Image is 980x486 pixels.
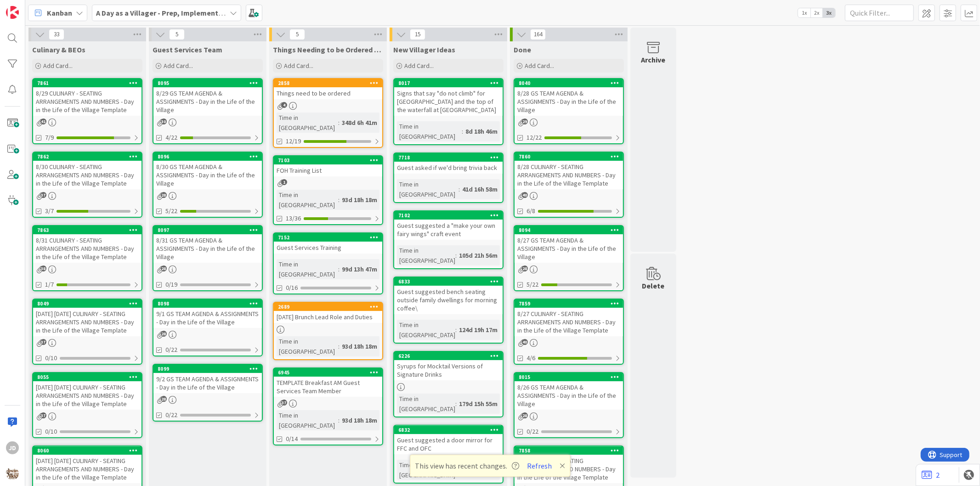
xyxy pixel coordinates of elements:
[161,396,167,402] span: 28
[40,413,46,418] span: 37
[398,80,503,86] div: 8017
[161,192,167,198] span: 28
[153,152,263,218] a: 80968/30 GS TEAM AGENDA & ASSIGNMENTS - Day in the Life of the Village5/22
[515,79,623,87] div: 8040
[519,447,623,454] div: 7858
[164,62,193,70] span: Add Card...
[33,308,142,336] div: [DATE] [DATE] CULINARY - SEATING ARRANGEMENTS AND NUMBERS - Day in the Life of the Village Template
[161,331,167,337] span: 28
[284,62,313,70] span: Add Card...
[394,426,503,454] div: 6832Guest suggested a door mirror for FFC and OFC
[527,206,535,216] span: 6/8
[455,399,457,409] span: :
[33,455,142,483] div: [DATE] [DATE] CULINARY - SEATING ARRANGEMENTS AND NUMBERS - Day in the Life of the Village Template
[394,360,503,380] div: Syrups for Mocktail Versions of Signature Drinks
[273,367,383,446] a: 6945TEMPLATE Breakfast AM Guest Services Team MemberTime in [GEOGRAPHIC_DATA]:93d 18h 18m0/14
[47,7,72,18] span: Kanban
[393,78,504,145] a: 8017Signs that say "do not climb" for [GEOGRAPHIC_DATA] and the top of the waterfall at [GEOGRAPH...
[514,78,624,144] a: 80408/28 GS TEAM AGENDA & ASSIGNMENTS - Day in the Life of the Village12/22
[394,352,503,360] div: 6226
[273,302,383,360] a: 2689[DATE] Brunch Lead Role and DutiesTime in [GEOGRAPHIC_DATA]:93d 18h 18m
[153,79,262,87] div: 8095
[33,79,142,116] div: 78618/29 CULINARY - SEATING ARRANGEMENTS AND NUMBERS - Day in the Life of the Village Template
[394,426,503,434] div: 6832
[37,300,142,307] div: 8049
[49,29,64,40] span: 33
[515,446,623,483] div: 78588/26 CULINARY - SEATING ARRANGEMENTS AND NUMBERS - Day in the Life of the Village Template
[165,206,177,216] span: 5/22
[40,192,46,198] span: 37
[457,399,500,409] div: 179d 15h 55m
[165,133,177,142] span: 4/22
[45,427,57,436] span: 0/10
[340,341,380,351] div: 93d 18h 18m
[45,206,54,216] span: 3/7
[153,300,262,328] div: 80989/1 GS TEAM AGENDA & ASSIGNMENTS - Day in the Life of the Village
[522,413,528,418] span: 28
[33,300,142,336] div: 8049[DATE] [DATE] CULINARY - SEATING ARRANGEMENTS AND NUMBERS - Day in the Life of the Village Te...
[165,345,177,355] span: 0/22
[514,299,624,365] a: 78598/27 CULINARY - SEATING ARRANGEMENTS AND NUMBERS - Day in the Life of the Village Template4/6
[278,369,382,376] div: 6945
[394,153,503,174] div: 7718Guest asked if we'd bring trivia back
[514,45,531,54] span: Done
[515,446,623,455] div: 7858
[340,264,380,274] div: 99d 13h 47m
[455,325,457,335] span: :
[274,377,382,397] div: TEMPLATE Breakfast AM Guest Services Team Member
[286,283,298,293] span: 0/16
[169,29,185,40] span: 5
[514,225,624,291] a: 80948/27 GS TEAM AGENDA & ASSIGNMENTS - Day in the Life of the Village5/22
[278,80,382,86] div: 2858
[393,351,504,418] a: 6226Syrups for Mocktail Versions of Signature DrinksTime in [GEOGRAPHIC_DATA]:179d 15h 55m
[274,164,382,176] div: FOH Training List
[281,102,287,108] span: 4
[153,225,263,291] a: 80978/31 GS TEAM AGENDA & ASSIGNMENTS - Day in the Life of the Village0/19
[798,8,810,17] span: 1x
[522,119,528,124] span: 29
[274,368,382,377] div: 6945
[6,467,19,480] img: avatar
[19,1,42,12] span: Support
[460,184,500,194] div: 41d 16h 58m
[277,259,338,279] div: Time in [GEOGRAPHIC_DATA]
[394,153,503,162] div: 7718
[286,136,301,146] span: 12/19
[153,161,262,189] div: 8/30 GS TEAM AGENDA & ASSIGNMENTS - Day in the Life of the Village
[394,211,503,240] div: 7102Guest suggested a "make your own fairy wings" craft event
[398,212,503,219] div: 7102
[40,119,46,124] span: 41
[338,341,340,351] span: :
[515,373,623,381] div: 8015
[273,78,383,148] a: 2858Things need to be orderedTime in [GEOGRAPHIC_DATA]:348d 6h 41m12/19
[153,45,222,54] span: Guest Services Team
[394,352,503,380] div: 6226Syrups for Mocktail Versions of Signature Drinks
[153,300,262,308] div: 8098
[515,161,623,189] div: 8/28 CULINARY - SEATING ARRANGEMENTS AND NUMBERS - Day in the Life of the Village Template
[161,119,167,124] span: 30
[398,353,503,359] div: 6226
[45,133,54,142] span: 7/9
[394,286,503,314] div: Guest suggested bench seating outside family dwellings for morning coffee\
[515,226,623,263] div: 80948/27 GS TEAM AGENDA & ASSIGNMENTS - Day in the Life of the Village
[397,394,455,414] div: Time in [GEOGRAPHIC_DATA]
[33,153,142,189] div: 78628/30 CULINARY - SEATING ARRANGEMENTS AND NUMBERS - Day in the Life of the Village Template
[393,277,504,344] a: 6833Guest suggested bench seating outside family dwellings for morning coffee\Time in [GEOGRAPHIC...
[394,162,503,174] div: Guest asked if we'd bring trivia back
[274,87,382,99] div: Things need to be ordered
[338,415,340,425] span: :
[393,45,455,54] span: New Villager Ideas
[281,179,287,185] span: 1
[515,381,623,410] div: 8/26 GS TEAM AGENDA & ASSIGNMENTS - Day in the Life of the Village
[40,339,46,345] span: 37
[33,87,142,116] div: 8/29 CULINARY - SEATING ARRANGEMENTS AND NUMBERS - Day in the Life of the Village Template
[273,232,383,294] a: 7152Guest Services TrainingTime in [GEOGRAPHIC_DATA]:99d 13h 47m0/16
[527,133,542,142] span: 12/22
[33,79,142,87] div: 7861
[6,441,19,454] div: JD
[45,353,57,363] span: 0/10
[394,87,503,116] div: Signs that say "do not climb" for [GEOGRAPHIC_DATA] and the top of the waterfall at [GEOGRAPHIC_D...
[33,373,142,410] div: 8055[DATE] [DATE] CULINARY - SEATING ARRANGEMENTS AND NUMBERS - Day in the Life of the Village Te...
[158,300,262,307] div: 8098
[277,410,338,430] div: Time in [GEOGRAPHIC_DATA]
